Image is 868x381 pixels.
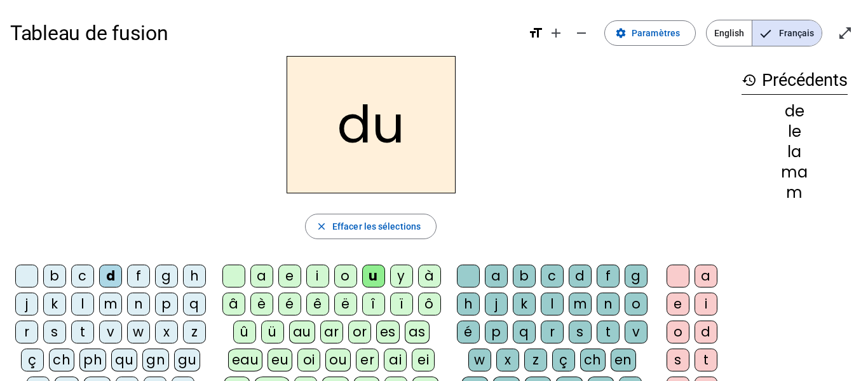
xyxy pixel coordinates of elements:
[742,104,848,119] div: de
[625,265,648,287] div: g
[742,66,848,95] h3: Précédents
[334,265,357,287] div: o
[457,321,480,343] div: é
[695,321,717,343] div: d
[667,321,689,343] div: o
[742,165,848,180] div: ma
[513,293,536,315] div: k
[71,265,94,287] div: c
[569,321,592,343] div: s
[597,293,620,315] div: n
[348,321,371,343] div: or
[289,321,315,343] div: au
[752,20,822,46] span: Français
[632,25,680,41] span: Paramètres
[574,25,589,41] mat-icon: remove
[541,321,564,343] div: r
[233,321,256,343] div: û
[485,321,508,343] div: p
[155,321,178,343] div: x
[376,321,400,343] div: es
[99,293,122,315] div: m
[183,321,206,343] div: z
[695,293,717,315] div: i
[306,265,329,287] div: i
[334,293,357,315] div: ë
[615,27,627,39] mat-icon: settings
[278,265,301,287] div: e
[418,293,441,315] div: ô
[405,321,430,343] div: as
[597,265,620,287] div: f
[10,13,518,53] h1: Tableau de fusion
[261,321,284,343] div: ü
[332,219,421,234] span: Effacer les sélections
[362,293,385,315] div: î
[625,293,648,315] div: o
[742,124,848,139] div: le
[528,25,543,41] mat-icon: format_size
[485,293,508,315] div: j
[356,349,379,371] div: er
[43,321,66,343] div: s
[222,293,245,315] div: â
[15,293,38,315] div: j
[742,185,848,200] div: m
[667,293,689,315] div: e
[597,321,620,343] div: t
[287,56,456,193] h2: du
[305,214,437,239] button: Effacer les sélections
[742,73,757,88] mat-icon: history
[99,265,122,287] div: d
[111,349,137,371] div: qu
[742,144,848,160] div: la
[695,349,717,371] div: t
[268,349,292,371] div: eu
[611,349,636,371] div: en
[99,321,122,343] div: v
[569,265,592,287] div: d
[71,293,94,315] div: l
[183,265,206,287] div: h
[183,293,206,315] div: q
[468,349,491,371] div: w
[278,293,301,315] div: é
[418,265,441,287] div: à
[320,321,343,343] div: ar
[384,349,407,371] div: ai
[21,349,44,371] div: ç
[43,265,66,287] div: b
[155,293,178,315] div: p
[142,349,169,371] div: gn
[541,293,564,315] div: l
[457,293,480,315] div: h
[306,293,329,315] div: ê
[79,349,106,371] div: ph
[513,321,536,343] div: q
[155,265,178,287] div: g
[667,349,689,371] div: s
[250,265,273,287] div: a
[362,265,385,287] div: u
[548,25,564,41] mat-icon: add
[485,265,508,287] div: a
[541,265,564,287] div: c
[250,293,273,315] div: è
[390,293,413,315] div: ï
[71,321,94,343] div: t
[569,293,592,315] div: m
[127,321,150,343] div: w
[316,221,327,232] mat-icon: close
[412,349,435,371] div: ei
[695,265,717,287] div: a
[543,20,569,46] button: Augmenter la taille de la police
[325,349,351,371] div: ou
[228,349,263,371] div: eau
[174,349,200,371] div: gu
[127,293,150,315] div: n
[524,349,547,371] div: z
[513,265,536,287] div: b
[832,20,858,46] button: Entrer en plein écran
[625,321,648,343] div: v
[706,20,822,46] mat-button-toggle-group: Language selection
